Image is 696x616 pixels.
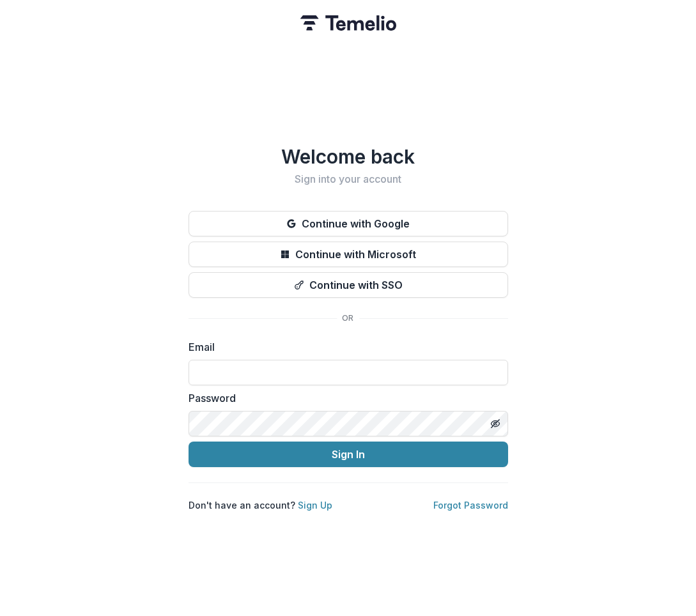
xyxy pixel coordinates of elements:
h2: Sign into your account [189,173,508,185]
h1: Welcome back [189,145,508,168]
label: Email [189,339,500,355]
button: Continue with SSO [189,272,508,298]
a: Forgot Password [433,500,508,511]
p: Don't have an account? [189,498,332,512]
a: Sign Up [298,500,332,511]
button: Sign In [189,442,508,467]
img: Temelio [300,15,396,31]
button: Continue with Google [189,211,508,236]
button: Toggle password visibility [485,413,506,434]
button: Continue with Microsoft [189,242,508,267]
label: Password [189,390,500,406]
